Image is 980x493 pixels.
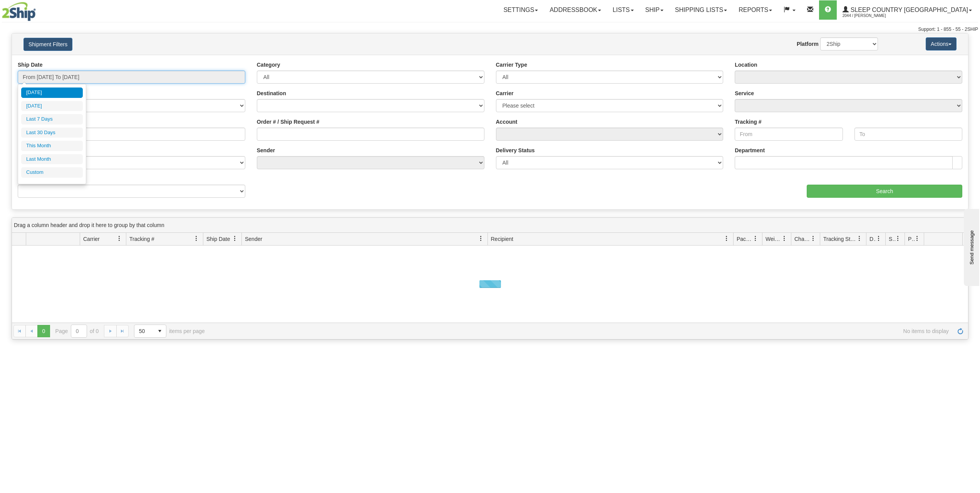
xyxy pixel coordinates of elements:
a: Shipment Issues filter column settings [891,232,905,245]
label: Department [735,146,765,154]
li: Last 30 Days [21,128,83,138]
li: Last 7 Days [21,114,83,125]
label: Sender [257,146,275,154]
li: [DATE] [21,101,83,111]
input: Search [807,185,962,198]
input: To [854,128,962,141]
span: Tracking # [129,235,154,243]
a: Pickup Status filter column settings [911,232,924,245]
a: Settings [498,0,544,20]
button: Actions [926,37,957,50]
span: Page of 0 [55,325,99,338]
a: Tracking # filter column settings [190,232,203,245]
span: 50 [139,327,149,335]
label: Delivery Status [496,146,535,154]
label: Tracking # [735,118,761,126]
label: Category [257,61,280,69]
button: Shipment Filters [23,38,72,51]
div: Support: 1 - 855 - 55 - 2SHIP [2,26,978,33]
a: Shipping lists [669,0,733,20]
img: logo2044.jpg [2,2,36,21]
label: Carrier [496,89,514,97]
span: No items to display [216,328,949,334]
li: This Month [21,141,83,151]
li: Custom [21,167,83,178]
a: Weight filter column settings [778,232,791,245]
span: Sleep Country [GEOGRAPHIC_DATA] [849,7,968,13]
a: Tracking Status filter column settings [853,232,866,245]
input: From [735,128,843,141]
a: Sender filter column settings [474,232,487,245]
label: Destination [257,89,286,97]
li: [DATE] [21,87,83,98]
span: Packages [737,235,753,243]
span: Delivery Status [869,235,876,243]
iframe: chat widget [962,207,979,286]
label: Account [496,118,518,126]
span: select [154,325,166,337]
span: Weight [766,235,782,243]
a: Ship Date filter column settings [228,232,241,245]
a: Sleep Country [GEOGRAPHIC_DATA] 2044 / [PERSON_NAME] [837,0,978,20]
a: Packages filter column settings [749,232,762,245]
span: Sender [245,235,262,243]
label: Order # / Ship Request # [257,118,320,126]
a: Delivery Status filter column settings [872,232,885,245]
a: Refresh [954,325,967,337]
span: Shipment Issues [889,235,895,243]
a: Lists [607,0,639,20]
span: Page 0 [37,325,50,337]
a: Charge filter column settings [807,232,820,245]
a: Carrier filter column settings [113,232,126,245]
span: Charge [794,235,811,243]
div: Send message [6,7,71,12]
span: items per page [134,325,205,338]
span: Ship Date [206,235,230,243]
span: Page sizes drop down [134,325,166,338]
a: Ship [640,0,669,20]
label: Service [735,89,754,97]
li: Last Month [21,154,83,165]
a: Recipient filter column settings [720,232,733,245]
a: Addressbook [544,0,607,20]
label: Ship Date [18,61,43,69]
div: grid grouping header [12,218,968,233]
span: Tracking Status [823,235,857,243]
span: Pickup Status [908,235,915,243]
label: Carrier Type [496,61,527,69]
span: 2044 / [PERSON_NAME] [843,12,900,20]
label: Location [735,61,757,69]
label: Platform [797,40,819,48]
span: Recipient [491,235,513,243]
a: Reports [733,0,778,20]
span: Carrier [83,235,100,243]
